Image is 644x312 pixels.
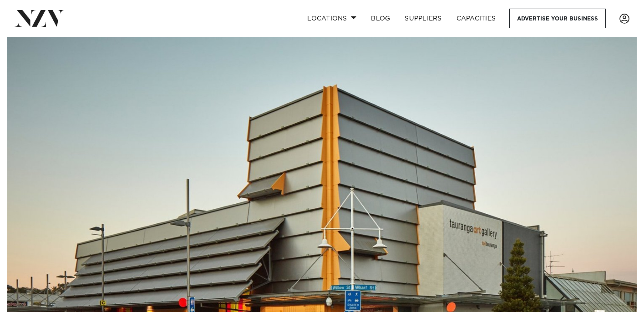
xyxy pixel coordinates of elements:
[449,9,503,28] a: Capacities
[15,10,64,26] img: nzv-logo.png
[509,9,606,28] a: Advertise your business
[397,9,449,28] a: SUPPLIERS
[364,9,397,28] a: BLOG
[300,9,364,28] a: Locations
